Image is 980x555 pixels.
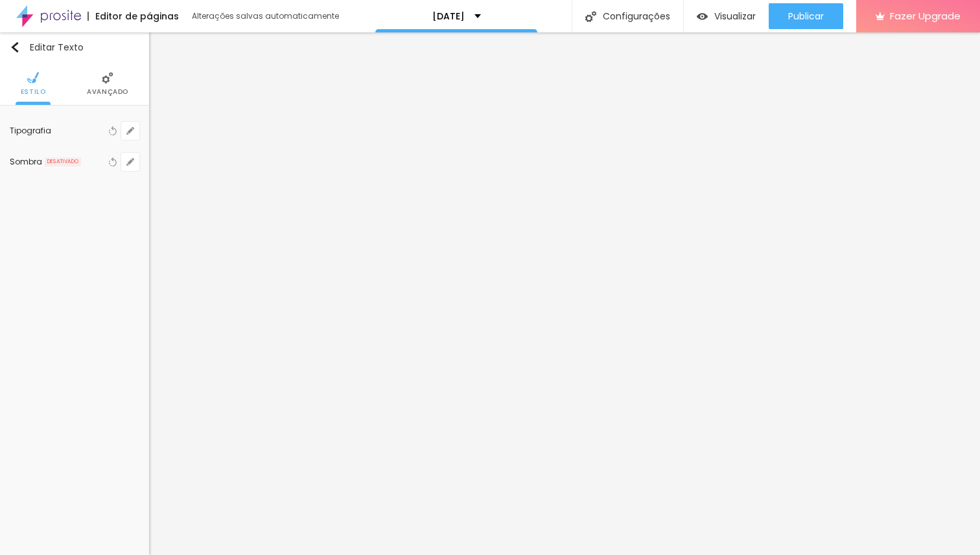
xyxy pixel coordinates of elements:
div: Sombra [10,158,42,166]
div: Editor de páginas [87,12,179,21]
img: view-1.svg [697,11,708,22]
img: Icone [10,42,20,52]
div: Alterações salvas automaticamente [192,12,341,20]
span: Publicar [788,11,824,21]
button: Visualizar [684,3,769,29]
span: Estilo [21,89,46,95]
img: Icone [27,72,39,84]
img: Icone [585,11,596,22]
span: Visualizar [714,11,756,21]
p: [DATE] [432,12,465,21]
div: Tipografia [10,127,106,135]
span: Avançado [87,89,128,95]
button: Publicar [769,3,843,29]
span: DESATIVADO [45,157,81,166]
iframe: Editor [149,32,980,555]
img: Icone [102,72,113,84]
span: Fazer Upgrade [890,10,961,21]
div: Editar Texto [10,42,84,52]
